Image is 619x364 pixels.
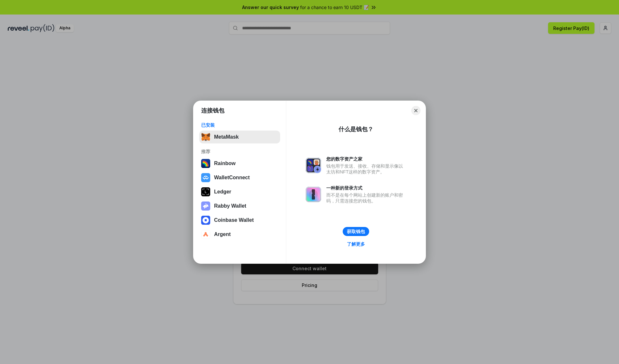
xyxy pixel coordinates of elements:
[201,202,210,211] img: svg+xml,%3Csvg%20xmlns%3D%22http%3A%2F%2Fwww.w3.org%2F2000%2Fsvg%22%20fill%3D%22none%22%20viewBox...
[199,228,280,241] button: Argent
[201,122,278,128] div: 已安装
[214,175,250,181] div: WalletConnect
[343,240,369,248] a: 了解更多
[201,230,210,239] img: svg+xml,%3Csvg%20width%3D%2228%22%20height%3D%2228%22%20viewBox%3D%220%200%2028%2028%22%20fill%3D...
[199,185,280,198] button: Ledger
[199,171,280,184] button: WalletConnect
[201,173,210,182] img: svg+xml,%3Csvg%20width%3D%2228%22%20height%3D%2228%22%20viewBox%3D%220%200%2028%2028%22%20fill%3D...
[214,203,246,209] div: Rabby Wallet
[411,106,420,115] button: Close
[347,229,365,234] div: 获取钱包
[201,159,210,168] img: svg+xml,%3Csvg%20width%3D%22120%22%20height%3D%22120%22%20viewBox%3D%220%200%20120%20120%22%20fil...
[199,200,280,212] button: Rabby Wallet
[326,156,406,162] div: 您的数字资产之家
[214,189,231,195] div: Ledger
[201,107,224,114] h1: 连接钱包
[201,216,210,225] img: svg+xml,%3Csvg%20width%3D%2228%22%20height%3D%2228%22%20viewBox%3D%220%200%2028%2028%22%20fill%3D...
[214,217,254,223] div: Coinbase Wallet
[199,214,280,227] button: Coinbase Wallet
[199,131,280,143] button: MetaMask
[326,185,406,191] div: 一种新的登录方式
[339,125,373,133] div: 什么是钱包？
[201,187,210,196] img: svg+xml,%3Csvg%20xmlns%3D%22http%3A%2F%2Fwww.w3.org%2F2000%2Fsvg%22%20width%3D%2228%22%20height%3...
[306,158,321,173] img: svg+xml,%3Csvg%20xmlns%3D%22http%3A%2F%2Fwww.w3.org%2F2000%2Fsvg%22%20fill%3D%22none%22%20viewBox...
[343,227,369,236] button: 获取钱包
[214,231,231,237] div: Argent
[199,157,280,170] button: Rainbow
[214,161,236,166] div: Rainbow
[347,241,365,247] div: 了解更多
[306,187,321,202] img: svg+xml,%3Csvg%20xmlns%3D%22http%3A%2F%2Fwww.w3.org%2F2000%2Fsvg%22%20fill%3D%22none%22%20viewBox...
[214,134,239,140] div: MetaMask
[326,163,406,175] div: 钱包用于发送、接收、存储和显示像以太坊和NFT这样的数字资产。
[326,192,406,204] div: 而不是在每个网站上创建新的账户和密码，只需连接您的钱包。
[201,149,278,154] div: 推荐
[201,133,210,142] img: svg+xml,%3Csvg%20fill%3D%22none%22%20height%3D%2233%22%20viewBox%3D%220%200%2035%2033%22%20width%...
